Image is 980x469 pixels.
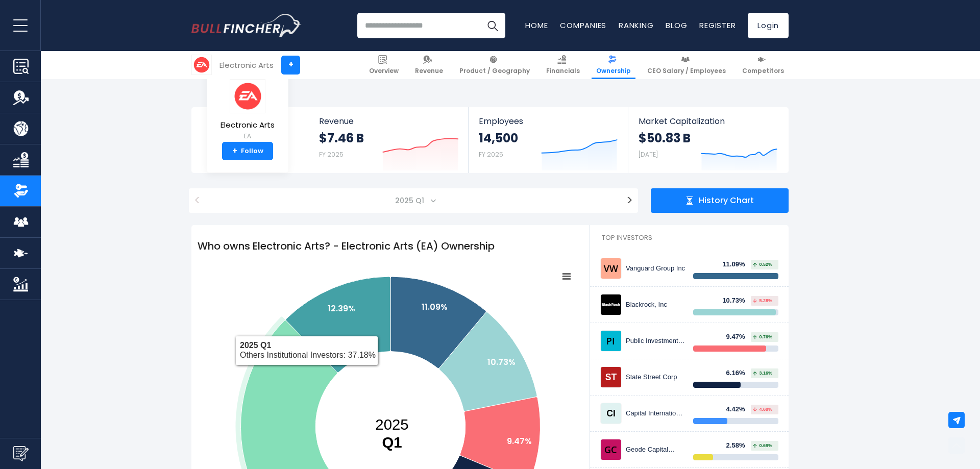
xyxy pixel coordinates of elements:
[525,20,548,31] a: Home
[753,371,772,376] span: 3.16%
[382,434,402,451] tspan: Q1
[546,67,580,75] span: Financials
[319,130,364,146] strong: $7.46 B
[590,225,789,251] h2: Top Investors
[220,79,275,142] a: Electronic Arts EA
[410,51,448,79] a: Revenue
[369,67,399,75] span: Overview
[480,13,505,38] button: Search
[748,13,789,38] a: Login
[726,333,751,341] div: 9.47%
[753,443,772,448] span: 0.69%
[753,407,772,412] span: 4.68%
[639,150,658,159] small: [DATE]
[219,59,274,71] div: Electronic Arts
[415,67,443,75] span: Revenue
[309,107,469,173] a: Revenue $7.46 B FY 2025
[542,51,584,79] a: Financials
[560,20,606,31] a: Companies
[479,130,518,146] strong: 14,500
[222,142,273,160] a: +Follow
[469,107,627,173] a: Employees 14,500 FY 2025
[319,116,458,126] span: Revenue
[596,67,631,75] span: Ownership
[192,55,211,75] img: EA logo
[422,301,448,313] text: 11.09%
[487,356,516,368] text: 10.73%
[626,409,685,418] div: Capital International Investors
[726,405,751,414] div: 4.42%
[626,373,685,382] div: State Street Corp
[507,435,532,447] text: 9.47%
[699,195,754,206] span: History Chart
[643,51,730,79] a: CEO Salary / Employees
[626,337,685,345] div: Public Investment Fund
[722,260,751,269] div: 11.09%
[626,301,685,309] div: Blackrock, Inc
[726,369,751,378] div: 6.16%
[375,416,408,451] text: 2025
[621,188,638,213] button: >
[753,262,772,267] span: 0.52%
[742,67,784,75] span: Competitors
[191,232,590,260] h1: Who owns Electronic Arts? - Electronic Arts (EA) Ownership
[626,264,685,273] div: Vanguard Group Inc
[753,335,772,339] span: 0.76%
[726,441,751,450] div: 2.58%
[220,121,275,130] span: Electronic Arts
[211,188,616,213] span: 2025 Q1
[230,79,265,113] img: EA logo
[753,299,772,303] span: 5.28%
[479,116,617,126] span: Employees
[626,446,685,454] div: Geode Capital Management, LLC
[281,56,300,75] a: +
[391,193,430,208] span: 2025 Q1
[592,51,635,79] a: Ownership
[191,14,301,37] a: Go to homepage
[232,146,237,156] strong: +
[13,183,29,199] img: Ownership
[647,67,726,75] span: CEO Salary / Employees
[479,150,503,159] small: FY 2025
[328,303,355,314] text: 12.39%
[699,20,736,31] a: Register
[189,188,206,213] button: <
[628,107,788,173] a: Market Capitalization $50.83 B [DATE]
[738,51,789,79] a: Competitors
[639,130,691,146] strong: $50.83 B
[459,67,530,75] span: Product / Geography
[191,14,302,37] img: Bullfincher logo
[455,51,534,79] a: Product / Geography
[685,196,694,205] img: history chart
[666,20,687,31] a: Blog
[619,20,653,31] a: Ranking
[639,116,777,126] span: Market Capitalization
[220,132,275,141] small: EA
[364,51,403,79] a: Overview
[319,150,344,159] small: FY 2025
[722,297,751,305] div: 10.73%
